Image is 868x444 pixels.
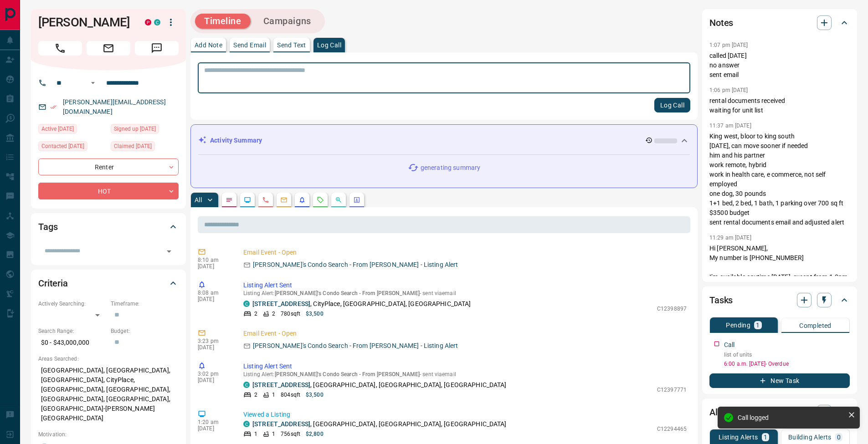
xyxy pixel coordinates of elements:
p: generating summary [421,163,480,173]
h2: Tags [38,219,57,234]
p: 1 [764,434,767,440]
p: Call [724,340,735,350]
p: Timeframe: [111,300,179,308]
p: [DATE] [198,344,230,351]
p: C12398897 [657,305,687,313]
span: [PERSON_NAME]'s Condo Search - From [PERSON_NAME] [275,290,420,296]
p: Email Event - Open [243,329,687,338]
div: Mon Sep 08 2025 [38,141,106,154]
p: Search Range: [38,327,106,335]
p: [PERSON_NAME]'s Condo Search - From [PERSON_NAME] - Listing Alert [253,260,458,270]
p: 2 [272,310,275,318]
p: 0 [837,434,841,440]
p: [PERSON_NAME]'s Condo Search - From [PERSON_NAME] - Listing Alert [253,341,458,351]
span: Active [DATE] [41,124,74,133]
p: 3:23 pm [198,338,230,344]
p: Building Alerts [788,434,832,440]
span: [PERSON_NAME]'s Condo Search - From [PERSON_NAME] [275,371,420,378]
div: Notes [709,12,850,34]
p: [DATE] [198,263,230,270]
p: C12294465 [657,425,687,433]
div: Renter [38,158,179,175]
button: New Task [709,373,850,388]
p: list of units [724,351,850,359]
p: 1:07 pm [DATE] [709,42,748,48]
button: Open [87,77,98,88]
p: All [195,197,202,203]
p: Send Text [277,42,306,48]
p: Areas Searched: [38,355,179,363]
h1: [PERSON_NAME] [38,15,131,30]
p: Listing Alert : - sent via email [243,371,687,378]
p: 8:08 am [198,290,230,296]
button: Campaigns [254,14,320,29]
p: $3,500 [306,310,324,318]
div: condos.ca [243,382,250,388]
p: 780 sqft [281,310,300,318]
p: Listing Alert Sent [243,362,687,371]
p: Pending [726,322,750,328]
p: , [GEOGRAPHIC_DATA], [GEOGRAPHIC_DATA], [GEOGRAPHIC_DATA] [252,419,507,429]
p: 8:10 am [198,257,230,263]
svg: Lead Browsing Activity [244,196,251,204]
p: [DATE] [198,425,230,432]
p: , CityPlace, [GEOGRAPHIC_DATA], [GEOGRAPHIC_DATA] [252,299,471,309]
div: condos.ca [243,301,250,307]
div: HOT [38,183,179,199]
svg: Notes [226,196,233,204]
p: $2,800 [306,430,324,438]
p: Add Note [195,42,222,48]
p: King west, bloor to king south [DATE], can move sooner if needed him and his partner work remote,... [709,132,850,227]
svg: Listing Alerts [298,196,306,204]
div: condos.ca [154,19,160,26]
svg: Opportunities [335,196,342,204]
svg: Agent Actions [353,196,360,204]
p: 1:20 am [198,419,230,425]
p: called [DATE] no answer sent email [709,51,850,80]
p: C12397771 [657,386,687,394]
div: Activity Summary [198,132,690,149]
div: condos.ca [243,421,250,427]
svg: Emails [280,196,288,204]
a: [STREET_ADDRESS] [252,420,310,428]
p: Completed [799,322,832,329]
p: [DATE] [198,296,230,302]
p: 1 [272,391,275,399]
div: Tue Mar 21 2023 [111,141,179,154]
p: 3:02 pm [198,371,230,377]
p: rental documents received waiting for unit list [709,96,850,115]
span: Message [135,41,179,56]
p: 756 sqft [281,430,300,438]
span: Call [38,41,82,56]
a: [PERSON_NAME][EMAIL_ADDRESS][DOMAIN_NAME] [63,98,166,115]
h2: Alerts [709,405,733,419]
p: $3,500 [306,391,324,399]
span: Signed up [DATE] [114,124,156,133]
h2: Notes [709,15,733,30]
p: 1:06 pm [DATE] [709,87,748,93]
p: , [GEOGRAPHIC_DATA], [GEOGRAPHIC_DATA], [GEOGRAPHIC_DATA] [252,380,507,390]
p: Send Email [233,42,266,48]
p: 11:29 am [DATE] [709,235,751,241]
svg: Calls [262,196,269,204]
p: 2 [254,391,257,399]
p: 1 [254,430,257,438]
p: Listing Alert : - sent via email [243,290,687,296]
span: Claimed [DATE] [114,142,152,151]
div: Sun Jan 24 2021 [111,124,179,137]
svg: Requests [317,196,324,204]
p: Listing Alert Sent [243,281,687,290]
p: 11:37 am [DATE] [709,122,751,129]
p: Budget: [111,327,179,335]
button: Log Call [654,98,690,112]
div: Call logged [738,414,844,421]
p: 1 [272,430,275,438]
p: 1 [756,322,760,328]
p: Hi [PERSON_NAME], My number is [PHONE_NUMBER] I’m available anytime [DATE], except from 1-3pm Loo... [709,244,850,320]
button: Open [163,245,175,258]
h2: Tasks [709,293,733,307]
p: Viewed a Listing [243,410,687,419]
p: 2 [254,310,257,318]
div: property.ca [145,19,151,26]
a: [STREET_ADDRESS] [252,381,310,388]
